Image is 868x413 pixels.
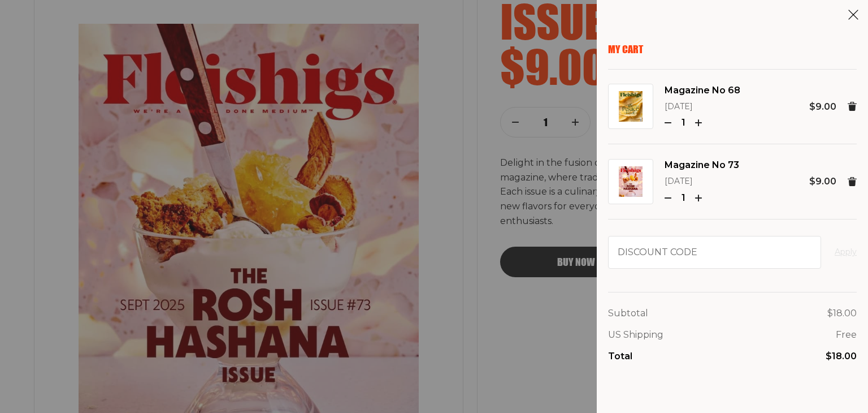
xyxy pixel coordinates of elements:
p: $9.00 [809,174,836,189]
p: 1 [676,191,691,205]
p: $18.00 [827,306,857,321]
p: Subtotal [608,306,648,321]
input: Discount code [608,236,821,269]
p: 1 [676,115,691,130]
p: US Shipping [608,328,663,342]
button: Apply [835,246,857,259]
img: Magazine No 68 Image [619,91,643,122]
p: Free [836,328,857,342]
p: $9.00 [809,100,836,114]
p: [DATE] [665,100,740,114]
a: Magazine No 73 [665,158,739,173]
img: Magazine No 73 Image [619,166,643,197]
p: [DATE] [665,175,739,188]
p: My Cart [608,43,857,55]
p: Total [608,349,632,364]
p: $18.00 [826,349,857,364]
a: Magazine No 68 [665,83,740,98]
